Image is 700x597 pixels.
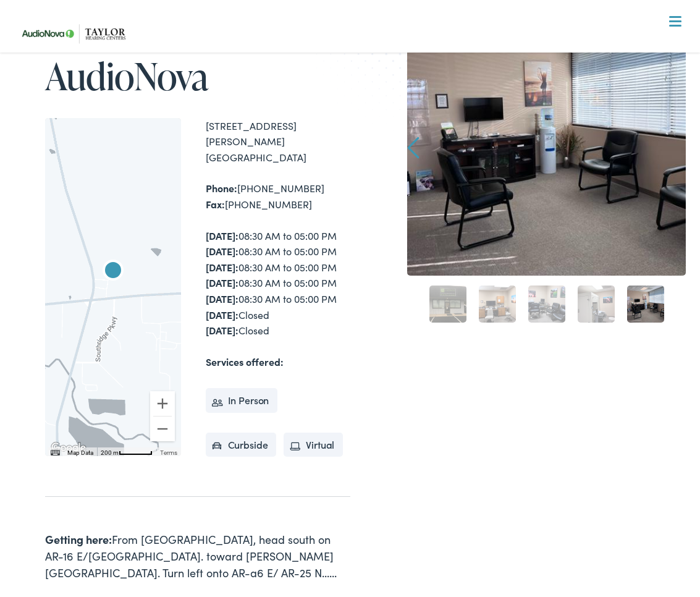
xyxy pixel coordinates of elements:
h1: AudioNova [45,56,350,96]
a: 2 [479,286,516,323]
button: Zoom in [150,391,175,416]
a: Open this area in Google Maps (opens a new window) [48,440,89,456]
span: 200 m [101,449,119,456]
strong: Services offered: [206,355,284,368]
a: What We Offer [23,49,686,88]
div: 08:30 AM to 05:00 PM 08:30 AM to 05:00 PM 08:30 AM to 05:00 PM 08:30 AM to 05:00 PM 08:30 AM to 0... [206,228,350,339]
button: Map Data [67,449,93,457]
div: [PHONE_NUMBER] [PHONE_NUMBER] [206,180,350,212]
a: 5 [627,286,664,323]
a: 3 [528,286,565,323]
strong: Phone: [206,181,237,195]
strong: [DATE]: [206,323,238,337]
button: Zoom out [150,417,175,441]
a: Terms (opens in new tab) [160,449,177,456]
a: 4 [578,286,615,323]
li: In Person [206,388,278,413]
strong: Getting here: [45,531,112,547]
div: [STREET_ADDRESS][PERSON_NAME] [GEOGRAPHIC_DATA] [206,118,350,166]
div: AudioNova [98,257,128,287]
strong: [DATE]: [206,308,238,321]
a: 1 [429,286,466,323]
li: Curbside [206,433,277,457]
strong: [DATE]: [206,260,238,274]
a: Prev [407,137,419,159]
strong: [DATE]: [206,276,238,289]
button: Map Scale: 200 m per 51 pixels [97,447,156,456]
img: Google [48,440,89,456]
button: Keyboard shortcuts [51,449,59,457]
div: From [GEOGRAPHIC_DATA], head south on AR-16 E/[GEOGRAPHIC_DATA]. toward [PERSON_NAME][GEOGRAPHIC_... [45,531,350,581]
li: Virtual [284,433,343,457]
strong: [DATE]: [206,244,238,258]
strong: [DATE]: [206,292,238,305]
strong: [DATE]: [206,229,238,242]
strong: Fax: [206,197,225,211]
